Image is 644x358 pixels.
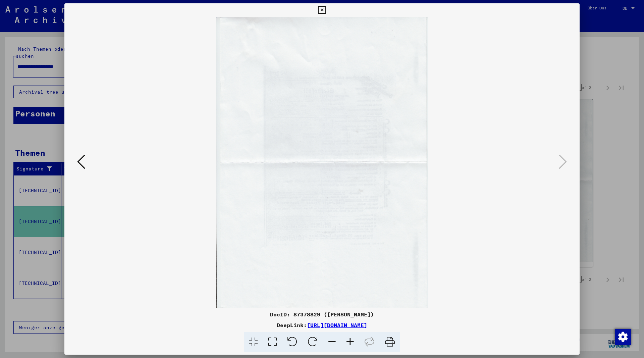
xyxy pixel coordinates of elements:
[615,329,631,345] img: Zustimmung ändern
[87,17,557,308] img: 002.jpg
[614,328,631,345] div: Zustimmung ändern
[64,310,580,318] div: DocID: 87378829 ([PERSON_NAME])
[307,322,367,328] a: [URL][DOMAIN_NAME]
[64,321,580,329] div: DeepLink:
